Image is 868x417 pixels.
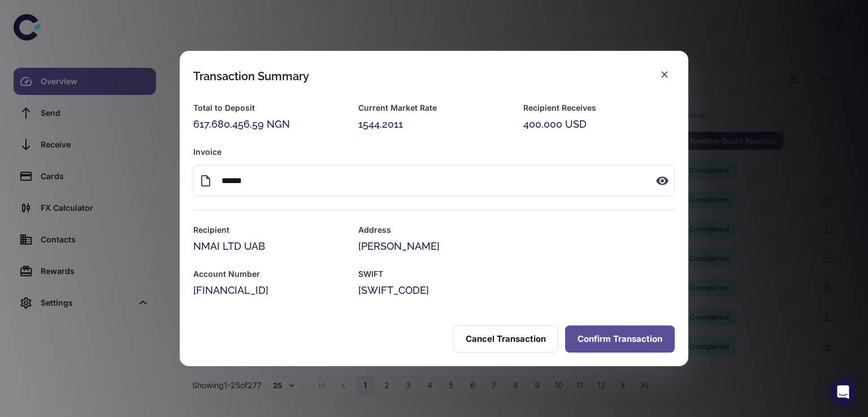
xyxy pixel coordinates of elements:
[830,379,857,406] div: Open Intercom Messenger
[358,224,675,236] h6: Address
[453,325,558,353] button: Cancel Transaction
[193,238,345,254] div: NMAI LTD UAB
[193,102,345,114] h6: Total to Deposit
[193,146,675,158] h6: Invoice
[565,325,675,353] button: Confirm Transaction
[523,116,675,132] div: 400,000 USD
[358,102,510,114] h6: Current Market Rate
[193,224,345,236] h6: Recipient
[193,283,345,298] div: [FINANCIAL_ID]
[358,283,675,298] div: [SWIFT_CODE]
[358,238,675,254] div: [PERSON_NAME]
[193,116,345,132] div: 617,680,456.59 NGN
[193,69,309,83] div: Transaction Summary
[358,116,510,132] div: 1544.2011
[358,268,675,280] h6: SWIFT
[523,102,675,114] h6: Recipient Receives
[193,268,345,280] h6: Account Number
